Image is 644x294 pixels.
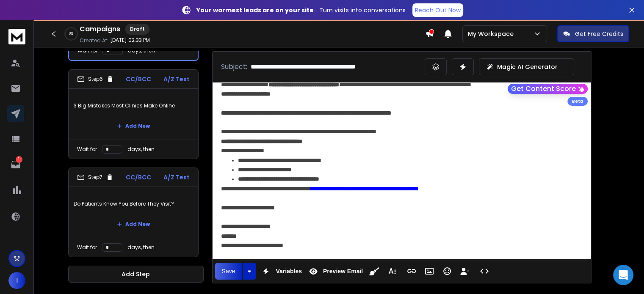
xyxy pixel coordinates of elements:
p: 0 % [69,31,73,36]
p: – Turn visits into conversations [196,6,406,14]
button: I [8,272,25,289]
button: Get Free Credits [557,25,629,42]
p: [DATE] 02:33 PM [110,37,150,44]
li: Step7CC/BCCA/Z TestDo Patients Know You Before They Visit?Add NewWait fordays, then [68,168,199,257]
span: Preview Email [321,268,365,275]
button: Insert Unsubscribe Link [457,263,473,280]
button: Insert Image (Ctrl+P) [421,263,437,280]
div: Beta [567,97,588,106]
button: Add New [110,216,157,233]
button: Add New [110,118,157,135]
p: My Workspace [468,30,517,38]
p: CC/BCC [126,75,151,83]
button: Variables [258,263,304,280]
button: Get Content Score [508,84,588,94]
button: Clean HTML [366,263,382,280]
button: Code View [476,263,492,280]
p: 1 [16,156,22,163]
button: Save [215,263,242,280]
h1: Campaigns [80,24,120,34]
p: CC/BCC [126,173,151,181]
p: A/Z Test [163,75,190,83]
button: Magic AI Generator [479,58,574,75]
button: Preview Email [305,263,365,280]
button: More Text [384,263,400,280]
p: Wait for [77,146,97,153]
p: Do Patients Know You Before They Visit? [74,192,193,216]
p: Wait for [77,244,97,251]
li: Step6CC/BCCA/Z Test3 Big Mistakes Most Clinics Make OnlineAdd NewWait fordays, then [68,69,199,159]
p: Subject: [221,62,247,72]
a: 1 [7,156,24,173]
strong: Your warmest leads are on your site [196,6,314,14]
div: Draft [125,24,149,35]
button: Emoticons [439,263,455,280]
p: Magic AI Generator [497,63,558,71]
button: Insert Link (Ctrl+K) [404,263,420,280]
p: A/Z Test [163,173,190,181]
div: Open Intercom Messenger [613,265,633,285]
p: days, then [127,244,155,251]
div: Step 6 [77,75,114,83]
p: 3 Big Mistakes Most Clinics Make Online [74,94,193,118]
span: Variables [274,268,304,275]
p: Reach Out Now [415,6,461,14]
img: logo [8,29,25,44]
button: Add Step [68,266,204,283]
p: Get Free Credits [575,30,623,38]
p: days, then [127,146,155,153]
a: Reach Out Now [412,3,463,17]
p: Created At: [80,37,108,44]
div: Step 7 [77,173,113,181]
